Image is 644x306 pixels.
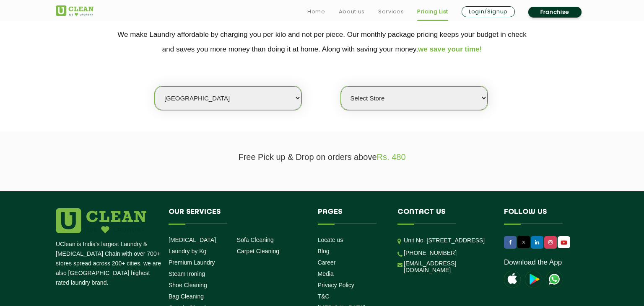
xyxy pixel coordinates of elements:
img: playstoreicon.png [525,271,542,288]
a: Download the App [504,258,562,267]
a: Privacy Policy [318,282,354,288]
a: Home [307,7,325,17]
a: Franchise [528,7,582,18]
a: Sofa Cleaning [237,237,274,243]
h4: Pages [318,208,385,224]
a: Pricing List [417,7,448,17]
a: Media [318,270,334,277]
a: [PHONE_NUMBER] [404,249,457,256]
h4: Contact us [397,208,491,224]
a: Login/Signup [462,6,515,17]
h4: Follow us [504,208,578,224]
img: UClean Laundry and Dry Cleaning [558,238,569,247]
span: Rs. 480 [377,152,406,162]
p: UClean is India's largest Laundry & [MEDICAL_DATA] Chain with over 700+ stores spread across 200+... [56,239,162,288]
p: We make Laundry affordable by charging you per kilo and not per piece. Our monthly package pricin... [56,27,588,57]
img: UClean Laundry and Dry Cleaning [56,5,93,16]
h4: Our Services [169,208,305,224]
a: Steam Ironing [169,270,205,277]
a: T&C [318,293,330,300]
a: Career [318,259,336,266]
a: Carpet Cleaning [237,248,279,255]
a: About us [339,7,365,17]
a: Laundry by Kg [169,248,206,255]
img: apple-icon.png [504,271,521,288]
a: Shoe Cleaning [169,282,207,288]
a: Premium Laundry [169,259,215,266]
a: [EMAIL_ADDRESS][DOMAIN_NAME] [404,260,491,273]
p: Unit No. [STREET_ADDRESS] [404,236,491,245]
img: UClean Laundry and Dry Cleaning [546,271,563,288]
a: [MEDICAL_DATA] [169,237,216,243]
a: Bag Cleaning [169,293,204,300]
a: Locate us [318,237,343,243]
p: Free Pick up & Drop on orders above [56,152,588,162]
a: Services [378,7,404,17]
a: Blog [318,248,330,255]
span: we save your time! [418,45,482,53]
img: logo.png [56,208,146,233]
